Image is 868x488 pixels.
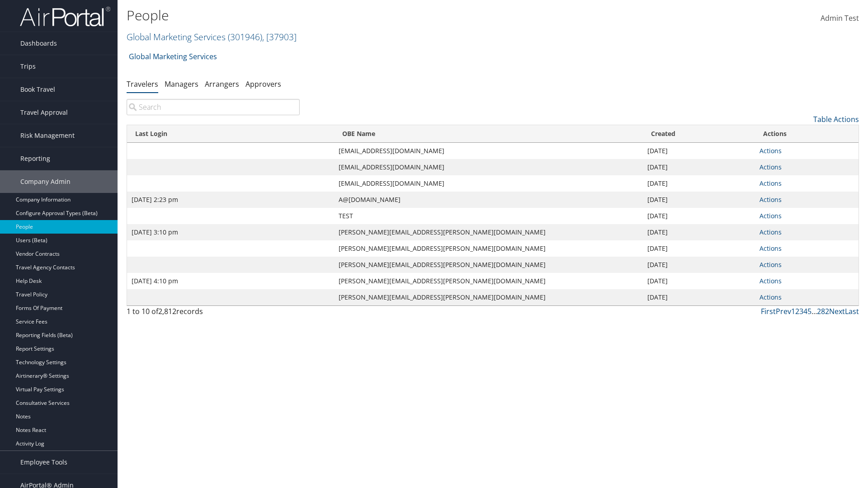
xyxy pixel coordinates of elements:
[262,31,297,43] span: , [ 37903 ]
[759,146,782,155] a: Actions
[127,273,334,289] td: [DATE] 4:10 pm
[813,114,859,124] a: Table Actions
[334,257,643,273] td: [PERSON_NAME][EMAIL_ADDRESS][PERSON_NAME][DOMAIN_NAME]
[334,240,643,257] td: [PERSON_NAME][EMAIL_ADDRESS][PERSON_NAME][DOMAIN_NAME]
[20,124,75,147] span: Risk Management
[20,6,110,27] img: airportal-logo.png
[761,306,776,316] a: First
[20,451,67,474] span: Employee Tools
[334,175,643,192] td: [EMAIL_ADDRESS][DOMAIN_NAME]
[165,79,198,89] a: Managers
[127,224,334,240] td: [DATE] 3:10 pm
[334,192,643,208] td: A@[DOMAIN_NAME]
[643,175,755,192] td: [DATE]
[817,306,829,316] a: 282
[791,306,795,316] a: 1
[759,211,782,220] a: Actions
[643,159,755,175] td: [DATE]
[245,79,281,89] a: Approvers
[20,170,71,193] span: Company Admin
[643,224,755,240] td: [DATE]
[127,125,334,143] th: Last Login: activate to sort column ascending
[643,289,755,305] td: [DATE]
[643,257,755,273] td: [DATE]
[811,306,817,316] span: …
[643,208,755,224] td: [DATE]
[759,293,782,301] a: Actions
[129,47,217,66] a: Global Marketing Services
[20,78,55,101] span: Book Travel
[20,101,68,124] span: Travel Approval
[755,125,859,143] th: Actions
[821,5,859,33] a: Admin Test
[205,79,239,89] a: Arrangers
[20,55,36,78] span: Trips
[803,306,807,316] a: 4
[776,306,791,316] a: Prev
[127,192,334,208] td: [DATE] 2:23 pm
[795,306,799,316] a: 2
[643,143,755,159] td: [DATE]
[334,143,643,159] td: [EMAIL_ADDRESS][DOMAIN_NAME]
[759,163,782,171] a: Actions
[759,260,782,269] a: Actions
[845,306,859,316] a: Last
[334,289,643,305] td: [PERSON_NAME][EMAIL_ADDRESS][PERSON_NAME][DOMAIN_NAME]
[334,224,643,240] td: [PERSON_NAME][EMAIL_ADDRESS][PERSON_NAME][DOMAIN_NAME]
[821,13,859,23] span: Admin Test
[759,179,782,188] a: Actions
[334,273,643,289] td: [PERSON_NAME][EMAIL_ADDRESS][PERSON_NAME][DOMAIN_NAME]
[158,306,176,316] span: 2,812
[127,306,300,321] div: 1 to 10 of records
[334,208,643,224] td: TEST
[759,277,782,285] a: Actions
[127,79,158,89] a: Travelers
[759,228,782,236] a: Actions
[799,306,803,316] a: 3
[228,31,262,43] span: ( 301946 )
[334,159,643,175] td: [EMAIL_ADDRESS][DOMAIN_NAME]
[807,306,811,316] a: 5
[829,306,845,316] a: Next
[643,273,755,289] td: [DATE]
[334,125,643,143] th: OBE Name: activate to sort column ascending
[127,6,615,25] h1: People
[20,147,50,170] span: Reporting
[643,125,755,143] th: Created: activate to sort column ascending
[759,244,782,253] a: Actions
[127,99,300,115] input: Search
[20,32,57,55] span: Dashboards
[759,195,782,204] a: Actions
[643,240,755,257] td: [DATE]
[127,31,297,43] a: Global Marketing Services
[643,192,755,208] td: [DATE]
